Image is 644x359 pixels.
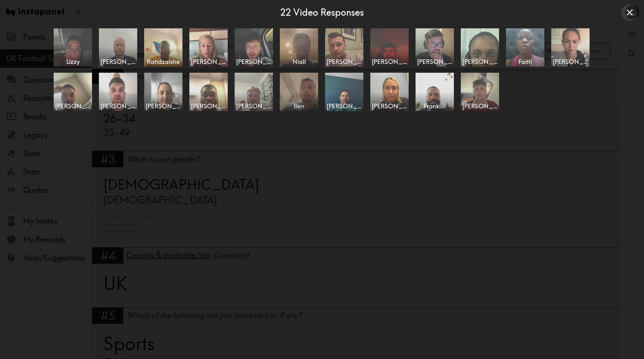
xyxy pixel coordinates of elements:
a: [PERSON_NAME] [461,73,500,111]
h4: 22 Video Responses [280,6,364,19]
a: [PERSON_NAME] [370,73,409,111]
a: Faith [506,28,545,67]
a: [PERSON_NAME] [325,73,364,111]
a: [PERSON_NAME] [189,73,228,111]
span: Lizzy [55,57,90,66]
span: [PERSON_NAME] [55,102,90,110]
a: Franklin [416,73,455,111]
span: [PERSON_NAME] [372,102,407,110]
a: [PERSON_NAME] [551,28,590,67]
span: [PERSON_NAME] [146,102,181,110]
span: [PERSON_NAME] [100,57,136,66]
a: [PERSON_NAME] [325,28,364,67]
span: Faith [508,57,543,66]
button: Close expanded view [621,4,638,21]
span: Niall [281,57,317,66]
a: [PERSON_NAME] [54,73,93,111]
span: [PERSON_NAME] [327,102,362,110]
span: [PERSON_NAME] [327,57,362,66]
span: [PERSON_NAME] [462,57,498,66]
a: [PERSON_NAME] [416,28,455,67]
span: [PERSON_NAME] [191,102,226,110]
span: [PERSON_NAME] [236,102,271,110]
span: [PERSON_NAME] [462,102,498,110]
span: [PERSON_NAME] [553,57,588,66]
span: [PERSON_NAME] [417,57,452,66]
a: Niall [280,28,319,67]
a: Ratidzaishe [144,28,183,67]
a: Lizzy [54,28,93,67]
span: [PERSON_NAME] [191,57,226,66]
a: [PERSON_NAME] [144,73,183,111]
a: [PERSON_NAME] [235,73,274,111]
a: [PERSON_NAME] [99,28,138,67]
a: [PERSON_NAME] [461,28,500,67]
a: [PERSON_NAME] [99,73,138,111]
span: [PERSON_NAME] [100,102,136,110]
a: [PERSON_NAME] [235,28,274,67]
span: Yashvardhan [372,57,407,66]
span: Ben [281,102,317,110]
span: Ratidzaishe [146,57,181,66]
span: Franklin [417,102,452,110]
a: Yashvardhan [370,28,409,67]
a: [PERSON_NAME] [189,28,228,67]
a: Ben [280,73,319,111]
span: [PERSON_NAME] [236,57,271,66]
